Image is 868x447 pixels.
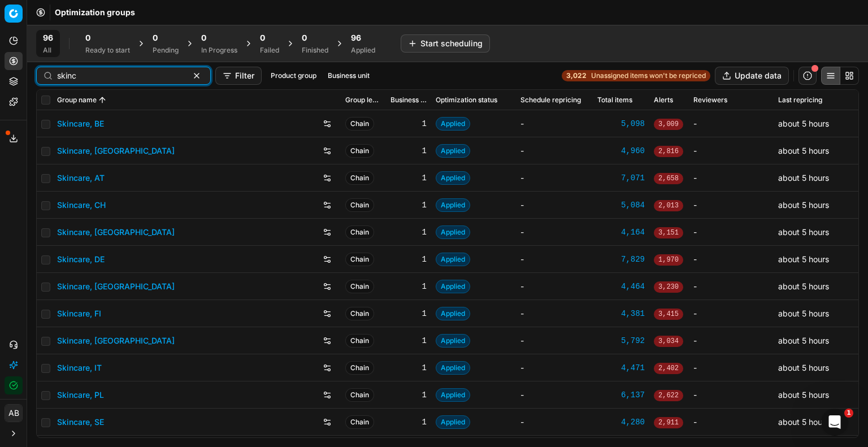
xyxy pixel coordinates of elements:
span: about 5 hours [778,390,829,400]
span: Group name [57,96,97,105]
td: - [516,219,593,246]
td: - [689,192,774,219]
div: Applied [351,46,375,55]
div: 1 [390,389,427,401]
span: Applied [436,307,470,320]
button: Start scheduling [401,34,490,53]
td: - [516,246,593,273]
span: 2,911 [654,417,683,428]
span: Applied [436,361,470,375]
span: 0 [302,32,307,44]
td: - [689,110,774,137]
span: 96 [351,32,361,44]
span: 2,013 [654,200,683,211]
span: Applied [436,225,470,239]
button: Filter [215,67,262,85]
a: 4,280 [597,416,645,428]
td: - [516,381,593,409]
span: Applied [436,117,470,131]
span: 0 [260,32,265,44]
a: 4,464 [597,281,645,292]
span: Chain [345,307,374,320]
a: Skincare, SE [57,416,104,428]
span: Chain [345,334,374,348]
a: 7,829 [597,254,645,265]
span: Alerts [654,96,673,105]
span: 1,970 [654,254,683,266]
div: 4,164 [597,227,645,238]
span: Applied [436,334,470,348]
a: Skincare, [GEOGRAPHIC_DATA] [57,335,175,346]
span: 3,230 [654,281,683,293]
span: Reviewers [693,96,727,105]
div: Failed [260,46,279,55]
span: Chain [345,388,374,402]
div: 1 [390,335,427,346]
td: - [516,327,593,354]
span: 3,151 [654,227,683,238]
span: 3,009 [654,119,683,130]
div: 1 [390,254,427,265]
span: AB [5,405,22,422]
button: Sorted by Group name ascending [97,94,108,106]
span: about 5 hours [778,309,829,318]
span: Chain [345,198,374,212]
span: Applied [436,198,470,212]
div: 1 [390,227,427,238]
span: Business unit [390,96,427,105]
span: Chain [345,280,374,293]
div: 4,471 [597,362,645,374]
a: 4,960 [597,145,645,157]
div: 1 [390,281,427,292]
span: Applied [436,171,470,185]
a: Skincare, IT [57,362,102,374]
td: - [516,409,593,436]
td: - [516,192,593,219]
td: - [516,110,593,137]
button: Product group [266,69,321,83]
span: 3,415 [654,309,683,320]
a: 7,071 [597,172,645,184]
div: 5,084 [597,199,645,211]
span: about 5 hours [778,200,829,210]
span: 2,622 [654,390,683,401]
div: Finished [302,46,328,55]
span: Unassigned items won't be repriced [591,71,706,80]
span: Total items [597,96,632,105]
td: - [689,164,774,192]
td: - [689,273,774,300]
div: In Progress [201,46,237,55]
td: - [516,354,593,381]
span: Applied [436,253,470,266]
td: - [516,300,593,327]
span: about 5 hours [778,173,829,183]
span: Applied [436,144,470,158]
span: Chain [345,415,374,429]
a: 4,381 [597,308,645,319]
td: - [516,273,593,300]
div: 1 [390,362,427,374]
span: 0 [201,32,206,44]
span: 2,816 [654,146,683,157]
div: All [43,46,53,55]
a: Skincare, DE [57,254,105,265]
span: about 5 hours [778,227,829,237]
div: 1 [390,199,427,211]
span: Chain [345,361,374,375]
span: 2,658 [654,173,683,184]
a: 6,137 [597,389,645,401]
span: about 5 hours [778,254,829,264]
a: 5,792 [597,335,645,346]
button: AB [5,404,23,422]
input: Search [57,70,181,81]
div: Ready to start [85,46,130,55]
div: 5,098 [597,118,645,129]
div: Pending [153,46,179,55]
span: Chain [345,144,374,158]
span: about 5 hours [778,146,829,155]
nav: breadcrumb [55,7,135,18]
